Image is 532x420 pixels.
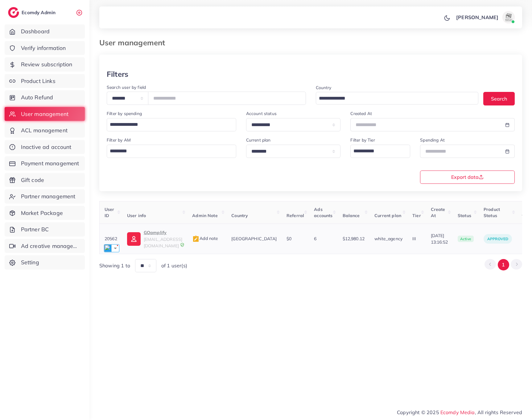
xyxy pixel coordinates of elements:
span: of 1 user(s) [161,262,187,269]
a: Verify information [5,41,85,55]
p: GOamplify [144,229,182,236]
span: $0 [287,236,291,241]
span: 6 [314,236,316,241]
span: [GEOGRAPHIC_DATA] [231,236,277,241]
input: Search for option [351,146,402,156]
span: active [458,236,474,242]
img: avatar [502,11,515,23]
span: Inactive ad account [21,143,72,151]
input: Search for option [108,146,228,156]
label: Created At [350,110,372,117]
label: Spending At [420,137,445,143]
span: Admin Note [192,213,218,218]
span: , All rights Reserved [475,409,522,416]
span: Partner management [21,192,76,200]
span: Balance [343,213,360,218]
a: Partner management [5,189,85,204]
div: Search for option [107,118,236,131]
a: GOamplify[EMAIL_ADDRESS][DOMAIN_NAME] [127,229,182,249]
h3: Filters [107,70,128,79]
span: Ad creative management [21,242,80,250]
span: Product Links [21,77,56,85]
span: Status [458,213,471,218]
span: 20562 [105,236,117,241]
a: Partner BC [5,222,85,237]
p: [PERSON_NAME] [456,14,498,21]
span: white_agency [374,236,402,241]
span: [EMAIL_ADDRESS][DOMAIN_NAME] [144,237,182,248]
a: Dashboard [5,24,85,39]
ul: Pagination [485,259,522,270]
a: Ad creative management [5,239,85,253]
label: Filter by Tier [350,137,375,143]
span: approved [487,237,508,241]
span: Tier [412,213,421,218]
a: Review subscription [5,57,85,72]
span: Ads accounts [314,207,332,218]
span: III [412,236,416,241]
button: Export data [420,171,515,184]
span: Showing 1 to [99,262,130,269]
a: Ecomdy Media [440,409,475,415]
a: Setting [5,255,85,270]
div: Search for option [316,92,479,105]
a: User management [5,107,85,121]
img: 9CAL8B2pu8EFxCJHYAAAAldEVYdGRhdGU6Y3JlYXRlADIwMjItMTItMDlUMDQ6NTg6MzkrMDA6MDBXSlgLAAAAJXRFWHRkYXR... [180,243,184,247]
span: Review subscription [21,60,72,68]
label: Filter by spending [107,110,142,117]
span: Current plan [374,213,401,218]
label: Country [316,84,332,91]
span: Setting [21,258,39,266]
span: Export data [451,175,484,179]
h2: Ecomdy Admin [22,10,57,15]
a: Market Package [5,206,85,220]
h3: User management [99,38,170,47]
a: Auto Refund [5,90,85,105]
input: Search for option [108,119,228,130]
a: Gift code [5,173,85,187]
input: Search for option [317,94,471,103]
label: Search user by field [107,84,146,90]
span: Country [231,213,248,218]
span: Market Package [21,209,63,217]
span: User ID [105,207,114,218]
span: Gift code [21,176,44,184]
button: Go to page 1 [498,259,509,270]
span: Referral [287,213,304,218]
div: Search for option [107,145,236,158]
span: Partner BC [21,225,49,233]
label: Current plan [246,137,271,143]
span: User info [127,213,146,218]
span: [DATE] 13:16:52 [431,233,448,245]
span: Product Status [484,207,500,218]
span: Add note [192,236,218,241]
button: Search [483,92,515,105]
a: [PERSON_NAME]avatar [453,11,517,23]
img: logo [8,7,19,18]
a: Inactive ad account [5,140,85,154]
span: User management [21,110,68,118]
span: Create At [431,207,445,218]
span: Dashboard [21,27,50,35]
div: Search for option [350,145,410,158]
a: ACL management [5,123,85,138]
span: Auto Refund [21,93,53,101]
a: Payment management [5,156,85,171]
span: ACL management [21,126,68,134]
span: Verify information [21,44,66,52]
span: Payment management [21,159,79,167]
img: ic-user-info.36bf1079.svg [127,232,141,246]
span: $12,980.12 [343,236,365,241]
a: Product Links [5,74,85,88]
span: Copyright © 2025 [397,409,522,416]
label: Filter by AM [107,137,131,143]
img: admin_note.cdd0b510.svg [192,235,200,243]
a: logoEcomdy Admin [8,7,57,18]
label: Account status [246,110,277,117]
